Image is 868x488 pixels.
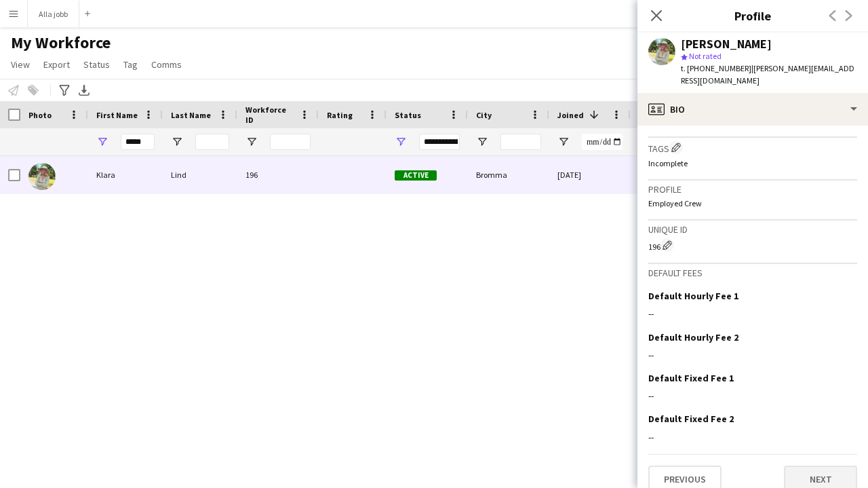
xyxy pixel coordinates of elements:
[195,134,229,150] input: Last Name Filter Input
[163,156,237,193] div: Lind
[500,134,541,150] input: City Filter Input
[648,223,857,236] h3: Unique ID
[56,82,73,98] app-action-btn: Advanced filters
[681,63,854,86] span: | [PERSON_NAME][EMAIL_ADDRESS][DOMAIN_NAME]
[245,105,294,125] span: Workforce ID
[648,349,857,361] div: --
[28,163,56,190] img: Klara Lind
[557,136,570,148] button: Open Filter Menu
[28,1,79,27] button: Alla jobb
[648,390,857,402] div: --
[5,56,35,73] a: View
[11,33,111,53] span: My Workforce
[76,82,92,98] app-action-btn: Export XLSX
[171,136,183,148] button: Open Filter Menu
[681,38,772,50] div: [PERSON_NAME]
[395,110,421,120] span: Status
[648,290,738,302] h3: Default Hourly Fee 1
[648,140,857,155] h3: Tags
[327,110,353,120] span: Rating
[78,56,115,73] a: Status
[648,307,857,320] div: --
[631,156,712,193] div: 97 days
[648,158,857,168] p: Incomplete
[582,134,623,150] input: Joined Filter Input
[557,110,584,120] span: Joined
[395,136,407,148] button: Open Filter Menu
[648,183,857,195] h3: Profile
[96,110,138,120] span: First Name
[96,136,108,148] button: Open Filter Menu
[270,134,311,150] input: Workforce ID Filter Input
[28,110,52,120] span: Photo
[648,238,857,252] div: 196
[151,58,182,71] span: Comms
[83,58,110,71] span: Status
[637,93,868,126] div: Bio
[689,51,722,61] span: Not rated
[637,7,868,24] h3: Profile
[121,134,155,150] input: First Name Filter Input
[395,170,437,181] span: Active
[549,156,631,193] div: [DATE]
[123,58,138,71] span: Tag
[648,431,857,443] div: --
[648,198,857,208] p: Employed Crew
[118,56,143,73] a: Tag
[237,156,319,193] div: 196
[171,110,211,120] span: Last Name
[648,413,734,425] h3: Default Fixed Fee 2
[11,58,30,71] span: View
[476,136,488,148] button: Open Filter Menu
[648,331,738,343] h3: Default Hourly Fee 2
[648,267,857,279] h3: Default fees
[146,56,187,73] a: Comms
[38,56,75,73] a: Export
[245,136,258,148] button: Open Filter Menu
[43,58,70,71] span: Export
[468,156,549,193] div: Bromma
[681,63,751,73] span: t. [PHONE_NUMBER]
[476,110,492,120] span: City
[648,372,734,384] h3: Default Fixed Fee 1
[88,156,163,193] div: Klara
